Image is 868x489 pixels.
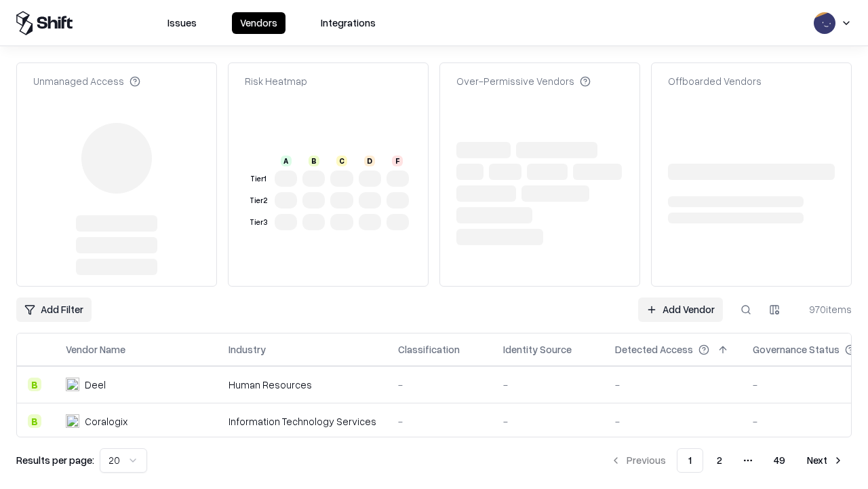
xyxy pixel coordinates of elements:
div: Identity Source [503,342,572,357]
button: 1 [677,448,703,473]
div: - [615,414,731,429]
div: B [28,378,41,391]
div: B [28,414,41,428]
button: 49 [763,448,796,473]
div: Unmanaged Access [33,74,140,88]
a: Add Vendor [638,297,723,322]
div: Tier 3 [248,217,269,228]
div: A [281,156,292,166]
div: Tier 1 [248,173,269,185]
div: Over-Permissive Vendors [456,74,591,88]
div: - [503,378,593,392]
div: Industry [229,342,266,357]
div: Tier 2 [248,195,269,206]
div: - [398,378,481,392]
div: Risk Heatmap [245,74,307,88]
div: D [364,156,375,166]
div: Governance Status [753,342,840,357]
img: Coralogix [66,414,79,428]
button: Next [799,448,852,473]
div: - [615,378,731,392]
button: Issues [159,12,205,34]
div: 970 items [797,302,852,316]
div: Coralogix [85,414,127,429]
button: Vendors [232,12,285,34]
div: C [336,156,347,166]
button: Add Filter [16,297,92,322]
button: 2 [706,448,733,473]
p: Results per page: [16,453,94,467]
div: Human Resources [229,378,376,392]
nav: pagination [602,448,852,473]
div: Information Technology Services [229,414,376,429]
div: Offboarded Vendors [668,74,762,88]
div: Detected Access [615,342,693,357]
div: B [309,156,319,166]
div: Classification [398,342,460,357]
div: F [392,156,403,166]
div: - [503,414,593,429]
button: Integrations [313,12,384,34]
div: Vendor Name [66,342,125,357]
img: Deel [66,378,79,391]
div: Deel [85,378,106,392]
div: - [398,414,481,429]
